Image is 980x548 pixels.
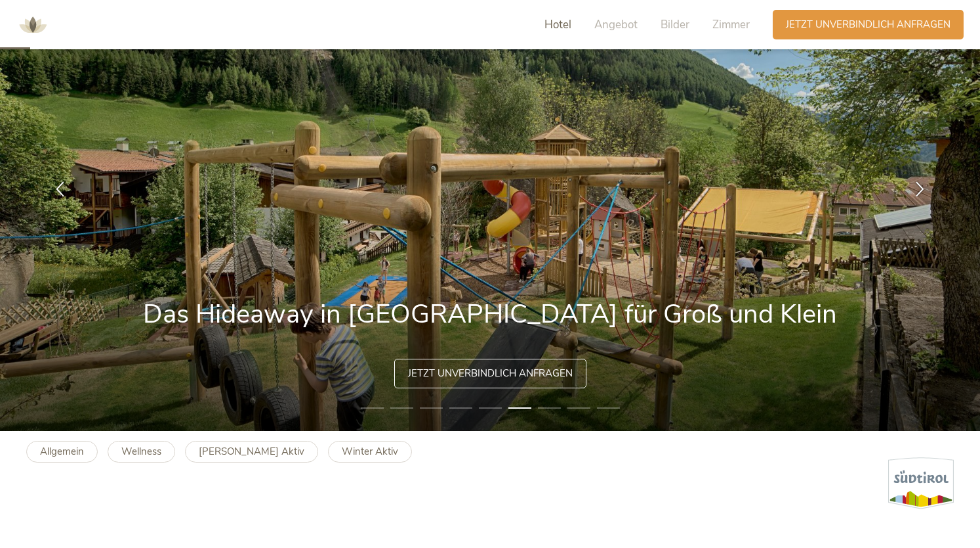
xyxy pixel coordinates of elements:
[786,18,950,32] span: Jetzt unverbindlich anfragen
[408,367,573,380] span: Jetzt unverbindlich anfragen
[661,17,689,32] span: Bilder
[888,457,954,509] img: Südtirol
[185,441,318,463] a: [PERSON_NAME] Aktiv
[121,445,161,458] b: Wellness
[108,441,175,463] a: Wellness
[328,441,412,463] a: Winter Aktiv
[199,445,304,458] b: [PERSON_NAME] Aktiv
[342,445,398,458] b: Winter Aktiv
[26,441,98,463] a: Allgemein
[594,17,638,32] span: Angebot
[40,445,84,458] b: Allgemein
[13,5,52,45] img: AMONTI & LUNARIS Wellnessresort
[712,17,750,32] span: Zimmer
[544,17,571,32] span: Hotel
[13,20,52,29] a: AMONTI & LUNARIS Wellnessresort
